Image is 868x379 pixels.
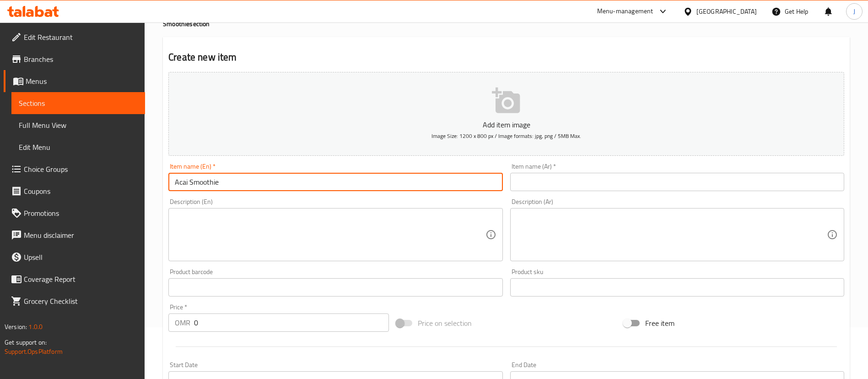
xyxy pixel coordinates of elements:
span: Coupons [24,186,138,197]
a: Choice Groups [4,158,145,180]
span: Sections [19,98,138,109]
span: Image Size: 1200 x 800 px / Image formats: jpg, png / 5MB Max. [431,131,581,141]
a: Coverage Report [4,268,145,290]
a: Menu disclaimer [4,224,145,246]
span: Menu disclaimer [24,230,138,241]
a: Branches [4,48,145,70]
input: Please enter product barcode [168,278,502,297]
a: Promotions [4,202,145,224]
span: Menus [26,76,138,87]
span: Coverage Report [24,274,138,285]
span: Promotions [24,208,138,219]
span: Version: [5,321,27,333]
h2: Create new item [168,50,844,64]
span: Get support on: [5,336,47,348]
span: Free item [645,318,674,329]
a: Edit Restaurant [4,26,145,48]
a: Full Menu View [11,114,145,136]
input: Enter name En [168,173,502,191]
a: Sections [11,92,145,114]
a: Menus [4,70,145,92]
span: Edit Restaurant [24,32,138,43]
a: Edit Menu [11,136,145,158]
span: Branches [24,54,138,65]
h4: Smoothie section [163,19,850,28]
span: Choice Groups [24,164,138,175]
button: Add item imageImage Size: 1200 x 800 px / Image formats: jpg, png / 5MB Max. [168,72,844,156]
span: J [853,6,855,16]
input: Please enter product sku [510,278,844,297]
span: Grocery Checklist [24,296,138,307]
a: Upsell [4,246,145,268]
span: Price on selection [418,318,472,329]
a: Coupons [4,180,145,202]
span: Full Menu View [19,120,138,131]
input: Enter name Ar [510,173,844,191]
span: Edit Menu [19,142,138,153]
div: [GEOGRAPHIC_DATA] [696,6,757,16]
a: Grocery Checklist [4,290,145,312]
p: Add item image [183,119,830,130]
a: Support.OpsPlatform [5,346,63,357]
p: OMR [175,317,190,328]
span: 1.0.0 [28,321,43,333]
input: Please enter price [194,313,389,332]
span: Upsell [24,252,138,263]
div: Menu-management [597,6,653,17]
